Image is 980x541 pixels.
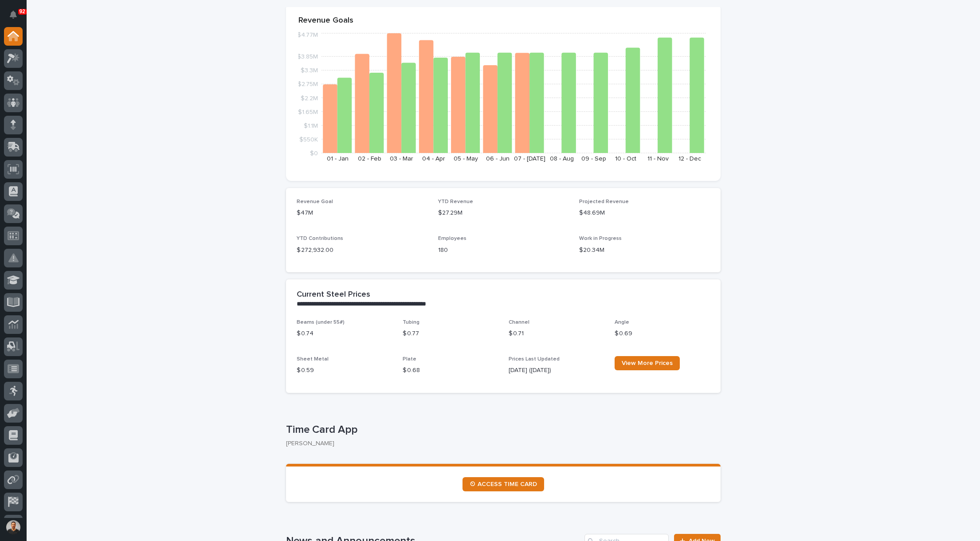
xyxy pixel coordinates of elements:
a: ⏲ ACCESS TIME CARD [463,477,544,491]
span: Revenue Goal [297,199,333,204]
tspan: $3.85M [297,54,318,60]
tspan: $1.65M [298,109,318,115]
button: Notifications [4,5,23,24]
tspan: $2.2M [301,95,318,101]
div: Notifications92 [11,11,23,25]
p: $48.69M [579,208,710,218]
text: 09 - Sep [581,156,606,162]
text: 08 - Aug [550,156,574,162]
text: 03 - Mar [390,156,413,162]
span: Projected Revenue [579,199,629,204]
p: 92 [20,8,25,15]
p: $20.34M [579,246,710,255]
a: View More Prices [615,356,680,370]
text: 10 - Oct [615,156,636,162]
p: $ 0.71 [509,329,604,338]
p: Revenue Goals [298,16,708,26]
span: Tubing [403,320,419,325]
span: Beams (under 55#) [297,320,345,325]
span: Sheet Metal [297,357,329,362]
text: 04 - Apr [422,156,445,162]
tspan: $1.1M [304,122,318,129]
text: 07 - [DATE] [514,156,545,162]
p: $ 0.74 [297,329,392,338]
span: YTD Contributions [297,236,343,241]
p: [PERSON_NAME] [286,440,713,447]
h2: Current Steel Prices [297,290,370,300]
p: [DATE] ([DATE]) [509,366,604,375]
p: $47M [297,208,427,218]
p: $ 272,932.00 [297,246,427,255]
tspan: $3.3M [301,67,318,74]
span: Prices Last Updated [509,357,560,362]
text: 01 - Jan [327,156,349,162]
text: 02 - Feb [358,156,381,162]
span: Angle [615,320,629,325]
p: $27.29M [438,208,569,218]
text: 05 - May [454,156,478,162]
tspan: $0 [310,150,318,157]
p: $ 0.77 [403,329,498,338]
text: 11 - Nov [647,156,669,162]
span: Channel [509,320,529,325]
tspan: $2.75M [298,81,318,87]
span: ⏲ ACCESS TIME CARD [470,481,537,487]
text: 06 - Jun [486,156,510,162]
tspan: $4.77M [297,32,318,38]
span: Employees [438,236,466,241]
tspan: $550K [299,136,318,142]
p: $ 0.68 [403,366,498,375]
p: 180 [438,246,569,255]
span: Work in Progress [579,236,622,241]
text: 12 - Dec [678,156,701,162]
p: $ 0.59 [297,366,392,375]
span: Plate [403,357,416,362]
span: View More Prices [622,360,673,366]
span: YTD Revenue [438,199,473,204]
p: Time Card App [286,423,717,436]
button: users-avatar [4,518,23,537]
p: $ 0.69 [615,329,710,338]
